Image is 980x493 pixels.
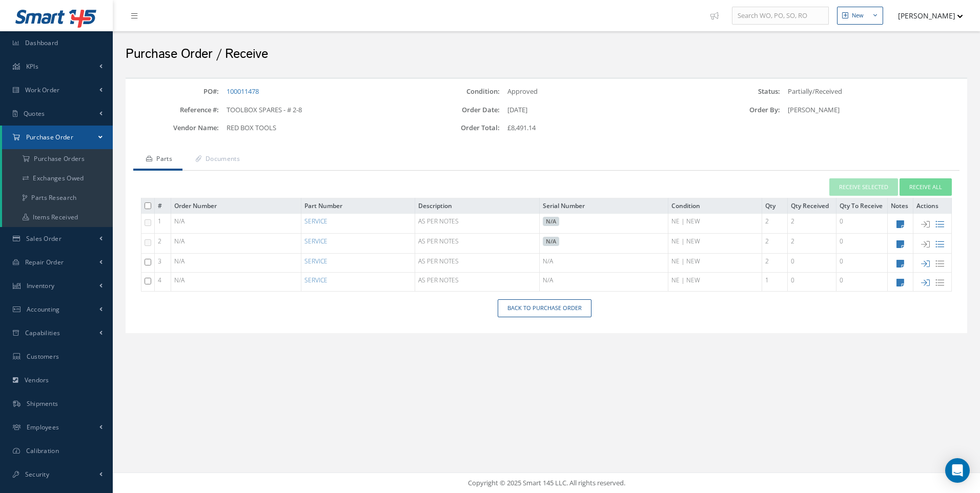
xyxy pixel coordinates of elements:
[540,198,668,214] th: Serial Number
[500,87,687,97] div: Approved
[123,478,970,488] div: Copyright © 2025 Smart 145 LLC. All rights reserved.
[2,126,113,149] a: Purchase Order
[780,105,967,115] div: [PERSON_NAME]
[732,7,829,25] input: Search WO, PO, SO, RO
[415,273,539,292] td: AS PER NOTES
[155,273,171,292] td: 4
[2,188,113,208] a: Parts Research
[126,88,219,95] label: PO#:
[836,234,888,254] td: 0
[668,214,762,234] td: NE | NEW
[935,221,944,230] a: View part details
[174,237,185,245] span: N/A
[788,234,836,254] td: 2
[543,237,559,246] div: N/A
[126,106,219,114] label: Reference #:
[788,273,836,292] td: 0
[836,254,888,273] td: 0
[25,86,60,94] span: Work Order
[174,217,185,225] span: N/A
[126,47,967,62] h2: Purchase Order / Receive
[25,470,49,479] span: Security
[27,399,58,408] span: Shipments
[304,257,328,265] a: SERVICE
[762,214,788,234] td: 2
[913,198,952,214] th: Actions
[155,198,171,214] th: #
[406,124,499,132] label: Order Total:
[687,88,780,95] label: Status:
[155,214,171,234] td: 1
[836,273,888,292] td: 0
[304,276,328,284] a: SERVICE
[921,279,930,288] a: Receive Part
[415,254,539,273] td: AS PER NOTES
[837,7,883,25] button: New
[836,214,888,234] td: 0
[788,214,836,234] td: 2
[304,237,328,245] a: SERVICE
[762,273,788,292] td: 1
[174,276,185,284] span: N/A
[935,260,944,269] a: View part details
[888,198,913,214] th: Notes
[788,254,836,273] td: 0
[836,198,888,214] th: Qty To Receive
[540,254,668,273] td: N/A
[762,198,788,214] th: Qty
[2,169,113,188] a: Exchanges Owed
[921,241,930,250] a: Receive Part
[762,234,788,254] td: 2
[921,260,930,269] a: Receive Part
[171,198,301,214] th: Order Number
[668,234,762,254] td: NE | NEW
[2,208,113,227] a: Items Received
[500,123,687,133] div: £8,491.14
[26,446,59,455] span: Calibration
[25,376,49,384] span: Vendors
[852,11,864,20] div: New
[304,217,328,225] a: SERVICE
[900,178,952,196] button: Receive All
[27,423,59,432] span: Employees
[668,254,762,273] td: NE | NEW
[945,458,970,483] div: Open Intercom Messenger
[498,299,591,317] a: Back to Purchase Order
[762,254,788,273] td: 2
[543,217,559,226] div: N/A
[668,273,762,292] td: NE | NEW
[133,149,182,171] a: Parts
[126,124,219,132] label: Vendor Name:
[25,328,60,337] span: Capabilities
[540,273,668,292] td: N/A
[174,257,185,265] span: N/A
[26,62,38,71] span: KPIs
[406,88,499,95] label: Condition:
[687,106,780,114] label: Order By:
[500,105,687,115] div: [DATE]
[155,234,171,254] td: 2
[935,241,944,250] a: View part details
[415,234,539,254] td: AS PER NOTES
[415,214,539,234] td: AS PER NOTES
[219,105,406,115] div: TOOLBOX SPARES - # 2-8
[829,178,898,196] button: Receive Selected
[25,258,64,266] span: Repair Order
[406,106,499,114] label: Order Date:
[301,198,415,214] th: Part Number
[24,109,45,118] span: Quotes
[155,254,171,273] td: 3
[780,87,967,97] div: Partially/Received
[888,6,963,26] button: [PERSON_NAME]
[25,38,58,47] span: Dashboard
[26,133,73,141] span: Purchase Order
[415,198,539,214] th: Description
[668,198,762,214] th: Condition
[219,123,406,133] div: RED BOX TOOLS
[935,279,944,288] a: View part details
[227,87,259,96] a: 100011478
[2,149,113,169] a: Purchase Orders
[921,221,930,230] a: Receive Part
[26,234,62,243] span: Sales Order
[182,149,250,171] a: Documents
